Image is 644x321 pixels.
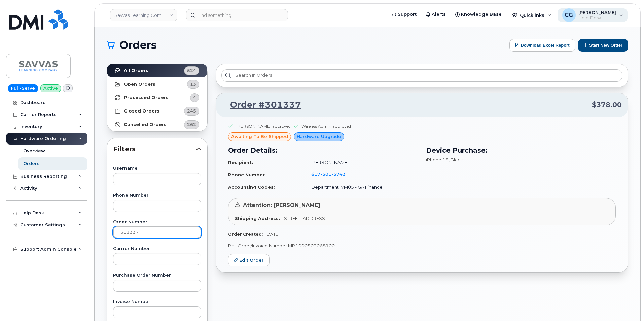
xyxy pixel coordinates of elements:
[426,145,616,155] h3: Device Purchase:
[235,216,280,221] strong: Shipping Address:
[231,133,288,140] span: awaiting to be shipped
[228,160,253,165] strong: Recipient:
[311,171,346,177] span: 617
[113,166,201,171] label: Username
[236,123,291,129] div: [PERSON_NAME] approved
[243,202,320,208] span: Attention: [PERSON_NAME]
[222,99,301,111] a: Order #301337
[113,193,201,198] label: Phone Number
[107,64,207,77] a: All Orders524
[297,133,341,140] span: Hardware Upgrade
[305,157,418,168] td: [PERSON_NAME]
[331,171,346,177] span: 5743
[190,81,196,87] span: 13
[107,118,207,131] a: Cancelled Orders262
[228,232,263,237] strong: Order Created:
[311,171,354,177] a: 6175015743
[107,77,207,91] a: Open Orders13
[578,39,628,52] button: Start New Order
[305,181,418,193] td: Department: 7M05 - GA Finance
[187,121,196,128] span: 262
[509,39,575,52] button: Download Excel Report
[449,157,463,162] span: , Black
[592,100,622,110] span: $378.00
[228,145,418,155] h3: Order Details:
[301,123,351,129] div: Wireless Admin approved
[193,94,196,101] span: 4
[228,254,270,266] a: Edit Order
[113,144,196,154] span: Filters
[228,184,275,190] strong: Accounting Codes:
[124,68,148,73] strong: All Orders
[113,220,201,224] label: Order Number
[113,247,201,251] label: Carrier Number
[107,91,207,104] a: Processed Orders4
[187,108,196,114] span: 245
[119,40,157,50] span: Orders
[187,67,196,74] span: 524
[107,104,207,118] a: Closed Orders245
[124,122,167,127] strong: Cancelled Orders
[426,157,449,162] span: iPhone 15
[228,243,616,249] p: Bell Order/Invoice Number MB1000503068100
[124,108,159,114] strong: Closed Orders
[124,95,169,100] strong: Processed Orders
[221,69,622,82] input: Search in orders
[124,82,155,87] strong: Open Orders
[113,300,201,304] label: Invoice Number
[320,171,331,177] span: 501
[113,273,201,278] label: Purchase Order Number
[615,292,639,316] iframe: Messenger Launcher
[228,172,265,178] strong: Phone Number
[283,216,326,221] span: [STREET_ADDRESS]
[265,232,280,237] span: [DATE]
